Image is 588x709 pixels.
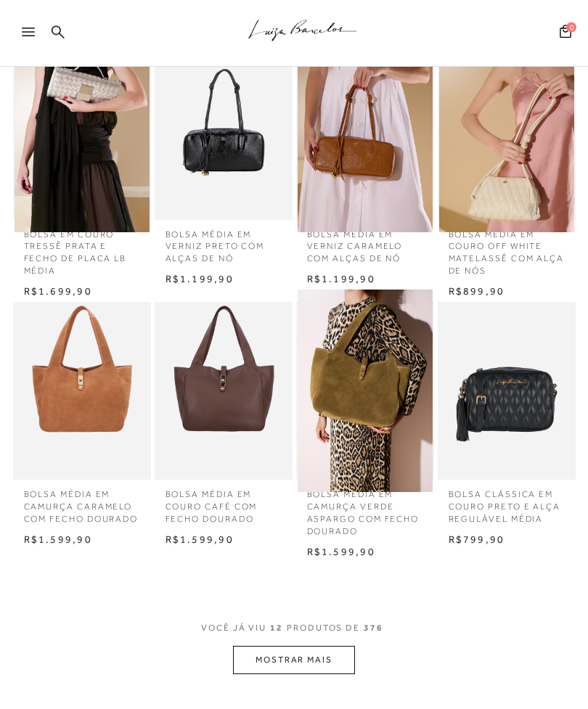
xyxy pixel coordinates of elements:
[296,480,434,538] a: BOLSA MÉDIA EM CAMURÇA VERDE ASPARGO COM FECHO DOURADO
[24,286,92,298] span: R$1.699,90
[364,623,383,634] span: 376
[13,480,151,525] a: BOLSA MÉDIA EM CAMURÇA CARAMELO COM FECHO DOURADO
[24,534,92,546] span: R$1.599,90
[439,30,574,233] a: BOLSA MÉDIA EM COURO OFF WHITE MATELASSÊ COM ALÇA DE NÓS BOLSA MÉDIA EM COURO OFF WHITE MATELASSÊ...
[555,24,576,44] button: 0
[298,290,433,493] a: BOLSA MÉDIA EM CAMURÇA VERDE ASPARGO COM FECHO DOURADO BOLSA MÉDIA EM CAMURÇA VERDE ASPARGO COM F...
[296,221,434,266] a: BOLSA MÉDIA EM VERNIZ CARAMELO COM ALÇAS DE NÓ
[15,30,150,233] img: BOLSA EM COURO TRESSÊ PRATA E FECHO DE PLACA LB MÉDIA
[298,290,433,493] img: BOLSA MÉDIA EM CAMURÇA VERDE ASPARGO COM FECHO DOURADO
[15,290,150,493] img: BOLSA MÉDIA EM CAMURÇA CARAMELO COM FECHO DOURADO
[156,30,291,233] a: BOLSA MÉDIA EM VERNIZ PRETO COM ALÇAS DE NÓ BOLSA MÉDIA EM VERNIZ PRETO COM ALÇAS DE NÓ
[156,290,291,493] a: BOLSA MÉDIA EM COURO CAFÉ COM FECHO DOURADO BOLSA MÉDIA EM COURO CAFÉ COM FECHO DOURADO
[449,286,505,298] span: R$899,90
[307,274,375,285] span: R$1.199,90
[233,647,355,675] button: MOSTRAR MAIS
[156,30,291,233] img: BOLSA MÉDIA EM VERNIZ PRETO COM ALÇAS DE NÓ
[166,274,234,285] span: R$1.199,90
[439,290,574,493] a: BOLSA CLÁSSICA EM COURO PRETO E ALÇA REGULÁVEL MÉDIA BOLSA CLÁSSICA EM COURO PRETO E ALÇA REGULÁV...
[15,30,150,233] a: BOLSA EM COURO TRESSÊ PRATA E FECHO DE PLACA LB MÉDIA BOLSA EM COURO TRESSÊ PRATA E FECHO DE PLAC...
[201,623,387,634] span: VOCÊ JÁ VIU PRODUTOS DE
[438,221,576,278] a: BOLSA MÉDIA EM COURO OFF WHITE MATELASSÊ COM ALÇA DE NÓS
[307,546,375,558] span: R$1.599,90
[270,623,283,634] span: 12
[166,534,234,546] span: R$1.599,90
[439,30,574,233] img: BOLSA MÉDIA EM COURO OFF WHITE MATELASSÊ COM ALÇA DE NÓS
[439,290,574,493] img: BOLSA CLÁSSICA EM COURO PRETO E ALÇA REGULÁVEL MÉDIA
[15,290,150,493] a: BOLSA MÉDIA EM CAMURÇA CARAMELO COM FECHO DOURADO BOLSA MÉDIA EM CAMURÇA CARAMELO COM FECHO DOURADO
[449,534,505,546] span: R$799,90
[298,30,433,233] a: BOLSA MÉDIA EM VERNIZ CARAMELO COM ALÇAS DE NÓ BOLSA MÉDIA EM VERNIZ CARAMELO COM ALÇAS DE NÓ
[155,480,293,525] a: BOLSA MÉDIA EM COURO CAFÉ COM FECHO DOURADO
[13,221,151,278] a: BOLSA EM COURO TRESSÊ PRATA E FECHO DE PLACA LB MÉDIA
[438,480,576,525] a: BOLSA CLÁSSICA EM COURO PRETO E ALÇA REGULÁVEL MÉDIA
[155,221,293,266] a: BOLSA MÉDIA EM VERNIZ PRETO COM ALÇAS DE NÓ
[566,22,576,33] span: 0
[298,30,433,233] img: BOLSA MÉDIA EM VERNIZ CARAMELO COM ALÇAS DE NÓ
[156,290,291,493] img: BOLSA MÉDIA EM COURO CAFÉ COM FECHO DOURADO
